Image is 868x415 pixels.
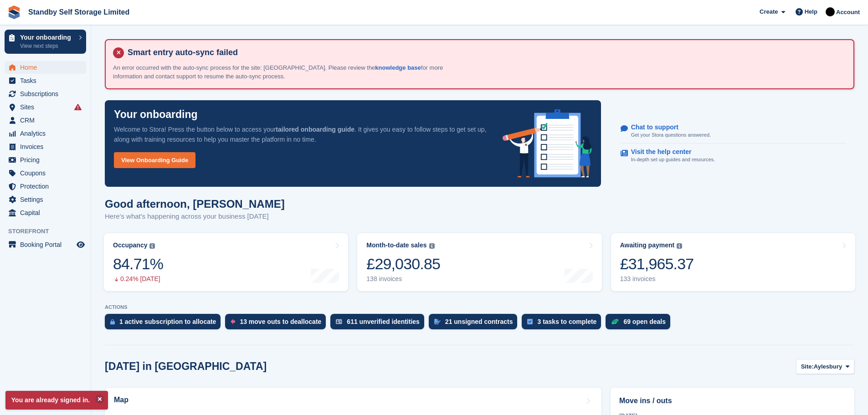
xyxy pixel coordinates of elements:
div: 13 move outs to deallocate [240,318,321,325]
h2: Move ins / outs [619,395,846,406]
img: move_outs_to_deallocate_icon-f764333ba52eb49d3ac5e1228854f67142a1ed5810a6f6cc68b1a99e826820c5.svg [231,319,235,324]
a: menu [5,238,86,251]
div: 84.71% [113,255,163,273]
span: Storefront [8,227,91,236]
a: Occupancy 84.71% 0.24% [DATE] [104,233,348,291]
p: Chat to support [631,123,704,131]
a: Month-to-date sales £29,030.85 138 invoices [357,233,601,291]
a: menu [5,127,86,140]
h2: Map [114,396,128,404]
span: Settings [20,193,75,206]
div: 69 open deals [623,318,666,325]
img: icon-info-grey-7440780725fd019a000dd9b08b2336e03edf1995a4989e88bcd33f0948082b44.svg [149,243,155,249]
a: 1 active subscription to allocate [105,314,225,334]
p: Your onboarding [114,109,198,120]
img: icon-info-grey-7440780725fd019a000dd9b08b2336e03edf1995a4989e88bcd33f0948082b44.svg [429,243,435,249]
span: Capital [20,206,75,219]
span: CRM [20,114,75,127]
p: Get your Stora questions answered. [631,131,711,139]
a: 3 tasks to complete [522,314,606,334]
img: active_subscription_to_allocate_icon-d502201f5373d7db506a760aba3b589e785aa758c864c3986d89f69b8ff3... [110,319,115,325]
img: deal-1b604bf984904fb50ccaf53a9ad4b4a5d6e5aea283cecdc64d6e3604feb123c2.svg [611,318,619,325]
img: task-75834270c22a3079a89374b754ae025e5fb1db73e45f91037f5363f120a921f8.svg [527,319,533,324]
div: 133 invoices [620,275,694,283]
i: Smart entry sync failures have occurred [74,103,82,111]
p: ACTIONS [105,304,854,310]
p: An error occurred with the auto-sync process for the site: [GEOGRAPHIC_DATA]. Please review the f... [113,63,455,81]
span: Protection [20,180,75,193]
a: menu [5,114,86,127]
span: Booking Portal [20,238,75,251]
span: Create [760,7,778,16]
span: Sites [20,101,75,113]
div: 138 invoices [366,275,440,283]
p: Welcome to Stora! Press the button below to access your . It gives you easy to follow steps to ge... [114,124,488,144]
span: Analytics [20,127,75,140]
h2: [DATE] in [GEOGRAPHIC_DATA] [105,360,267,373]
div: 611 unverified identities [347,318,420,325]
a: Preview store [75,239,86,250]
button: Site: Aylesbury [796,359,854,374]
a: 21 unsigned contracts [429,314,522,334]
a: Awaiting payment £31,965.37 133 invoices [611,233,855,291]
div: £29,030.85 [366,255,440,273]
img: icon-info-grey-7440780725fd019a000dd9b08b2336e03edf1995a4989e88bcd33f0948082b44.svg [677,243,682,249]
p: Your onboarding [20,34,74,41]
p: In-depth set up guides and resources. [631,156,715,164]
span: Help [805,7,817,16]
div: 21 unsigned contracts [445,318,513,325]
img: onboarding-info-6c161a55d2c0e0a8cae90662b2fe09162a5109e8cc188191df67fb4f79e88e88.svg [503,109,592,178]
div: 0.24% [DATE] [113,275,163,283]
a: menu [5,167,86,179]
a: menu [5,193,86,206]
a: Your onboarding View next steps [5,30,86,54]
h1: Good afternoon, [PERSON_NAME] [105,198,285,210]
span: Coupons [20,167,75,179]
a: menu [5,101,86,113]
p: You are already signed in. [5,391,108,410]
span: Invoices [20,140,75,153]
a: Standby Self Storage Limited [25,5,133,20]
span: Tasks [20,74,75,87]
div: Awaiting payment [620,241,675,249]
span: Site: [801,362,814,371]
a: menu [5,180,86,193]
p: Visit the help center [631,148,708,156]
a: menu [5,140,86,153]
img: verify_identity-adf6edd0f0f0b5bbfe63781bf79b02c33cf7c696d77639b501bdc392416b5a36.svg [336,319,342,324]
a: menu [5,61,86,74]
span: Subscriptions [20,87,75,100]
div: £31,965.37 [620,255,694,273]
div: 1 active subscription to allocate [119,318,216,325]
span: Account [836,8,860,17]
span: Home [20,61,75,74]
a: Chat to support Get your Stora questions answered. [621,119,846,144]
img: Stephen Hambridge [826,7,835,16]
div: 3 tasks to complete [537,318,596,325]
span: Aylesbury [814,362,842,371]
a: 13 move outs to deallocate [225,314,330,334]
div: Month-to-date sales [366,241,426,249]
a: menu [5,154,86,166]
a: menu [5,74,86,87]
h4: Smart entry auto-sync failed [124,47,846,58]
strong: tailored onboarding guide [276,126,354,133]
img: stora-icon-8386f47178a22dfd0bd8f6a31ec36ba5ce8667c1dd55bd0f319d3a0aa187defe.svg [7,5,21,19]
a: Visit the help center In-depth set up guides and resources. [621,143,846,168]
p: Here's what's happening across your business [DATE] [105,211,285,222]
a: 611 unverified identities [330,314,429,334]
a: menu [5,206,86,219]
a: 69 open deals [606,314,675,334]
p: View next steps [20,42,74,50]
span: Pricing [20,154,75,166]
img: contract_signature_icon-13c848040528278c33f63329250d36e43548de30e8caae1d1a13099fd9432cc5.svg [434,319,441,324]
div: Occupancy [113,241,147,249]
a: knowledge base [375,64,421,71]
a: View Onboarding Guide [114,152,195,168]
a: menu [5,87,86,100]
